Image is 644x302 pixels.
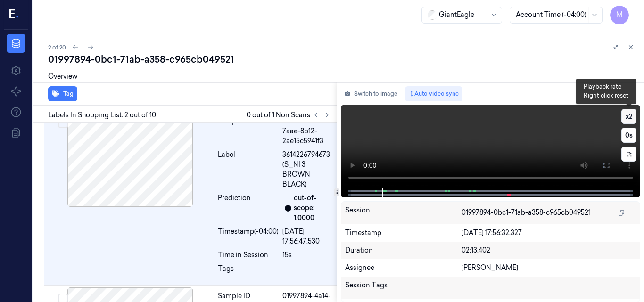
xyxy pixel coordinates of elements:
[282,150,334,189] span: 3614226794673 (S_NI 3 BROWN BLACK)
[58,119,68,128] button: Select row
[610,6,629,24] button: M
[462,208,591,218] span: 01997894-0bc1-71ab-a358-c965cb049521
[345,263,462,273] div: Assignee
[282,250,334,260] div: 15s
[294,193,334,223] div: out-of-scope: 1.0000
[345,245,462,255] div: Duration
[48,86,77,101] button: Tag
[48,72,77,82] a: Overview
[282,116,334,146] div: 01997894-472a-7aae-8b12-2ae15c5941f3
[462,263,636,273] div: [PERSON_NAME]
[218,250,279,260] div: Time in Session
[405,86,462,101] button: Auto video sync
[48,43,66,51] span: 2 of 20
[462,245,636,255] div: 02:13.402
[218,227,279,246] div: Timestamp (-04:00)
[247,109,333,121] span: 0 out of 1 Non Scans
[462,228,636,238] div: [DATE] 17:56:32.327
[218,264,279,279] div: Tags
[218,116,279,146] div: Sample ID
[218,193,279,223] div: Prediction
[345,228,462,238] div: Timestamp
[282,227,334,246] div: [DATE] 17:56:47.530
[48,110,156,120] span: Labels In Shopping List: 2 out of 10
[218,150,279,189] div: Label
[341,86,401,101] button: Switch to image
[48,53,636,66] div: 01997894-0bc1-71ab-a358-c965cb049521
[621,128,636,143] button: 0s
[621,109,636,124] button: x2
[345,205,462,220] div: Session
[345,280,462,295] div: Session Tags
